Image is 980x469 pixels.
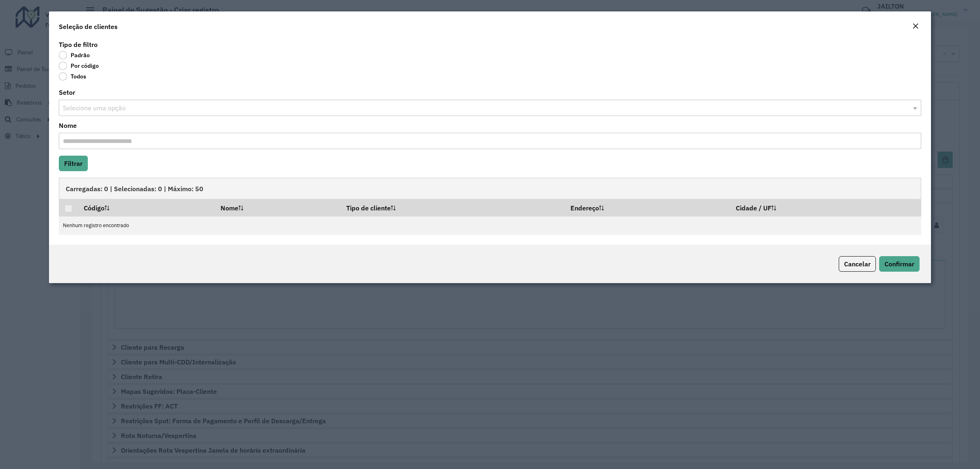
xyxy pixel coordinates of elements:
div: Carregadas: 0 | Selecionadas: 0 | Máximo: 50 [59,178,921,199]
label: Tipo de filtro [59,40,98,49]
th: Tipo de cliente [341,199,565,216]
label: Por código [59,62,99,70]
button: Filtrar [59,156,88,171]
span: Cancelar [844,260,871,268]
th: Endereço [565,199,730,216]
span: Confirmar [884,260,914,268]
h4: Seleção de clientes [59,22,118,31]
label: Setor [59,87,75,97]
button: Cancelar [839,256,876,272]
th: Nome [215,199,341,216]
th: Cidade / UF [730,199,921,216]
label: Todos [59,72,86,80]
label: Nome [59,121,77,130]
td: Nenhum registro encontrado [59,217,921,235]
button: Confirmar [879,256,920,272]
label: Padrão [59,51,90,59]
th: Código [78,199,214,216]
button: Close [910,21,921,32]
em: Fechar [912,23,919,29]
